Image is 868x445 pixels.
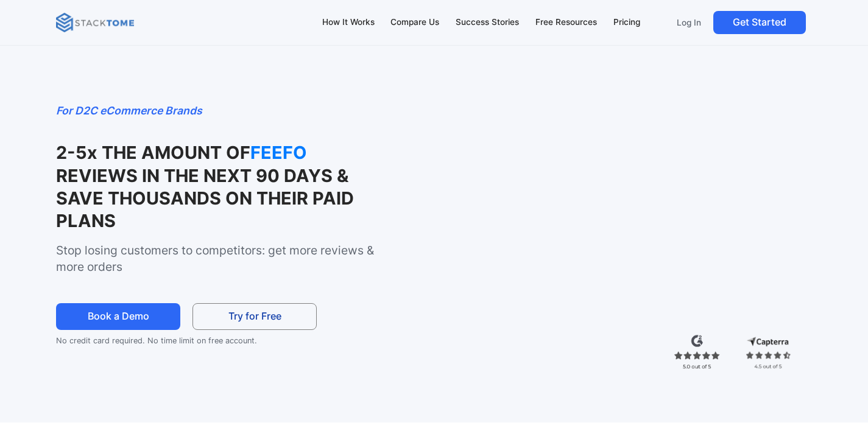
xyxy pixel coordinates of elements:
a: Pricing [607,10,646,35]
p: Stop losing customers to competitors: get more reviews & more orders [56,242,384,275]
div: Success Stories [456,16,519,29]
a: Compare Us [385,10,445,35]
strong: 2-5x THE AMOUNT OF [56,142,250,163]
a: Get Started [713,11,806,34]
p: No credit card required. No time limit on free account. [56,334,332,348]
a: Book a Demo [56,303,180,331]
strong: REVIEWS IN THE NEXT 90 DAYS & SAVE THOUSANDS ON THEIR PAID PLANS [56,165,354,232]
a: How It Works [316,10,380,35]
div: Pricing [613,16,640,29]
div: Free Resources [535,16,597,29]
iframe: StackTome- product_demo 07.24 - 1.3x speed (1080p) [410,102,811,328]
a: Try for Free [192,303,317,331]
p: Log In [677,17,701,28]
em: For D2C eCommerce Brands [56,104,202,117]
div: How It Works [322,16,375,29]
div: Compare Us [390,16,439,29]
a: Free Resources [530,10,603,35]
strong: FEEFO [250,141,372,164]
a: Success Stories [450,10,525,35]
a: Log In [670,11,708,34]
